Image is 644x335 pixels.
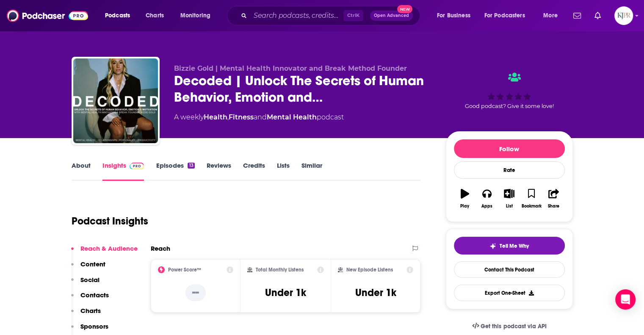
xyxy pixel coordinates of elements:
p: Content [80,260,105,268]
h2: Reach [151,244,170,252]
button: open menu [99,9,141,22]
div: List [506,204,513,209]
button: open menu [479,9,537,22]
a: Fitness [229,113,254,121]
div: 13 [188,163,194,169]
button: open menu [431,9,481,22]
a: Charts [140,9,169,22]
img: Podchaser Pro [130,163,144,169]
a: Show notifications dropdown [591,8,604,23]
button: Content [71,260,105,276]
span: Open Advanced [374,14,409,18]
span: Monitoring [180,10,210,22]
span: Logged in as KJPRpodcast [614,6,633,25]
span: Podcasts [105,10,130,22]
button: Export One-Sheet [454,285,565,301]
span: Ctrl K [343,10,363,21]
h2: New Episode Listens [346,267,393,273]
button: Charts [71,307,101,322]
a: Episodes13 [156,161,194,181]
img: User Profile [614,6,633,25]
button: Share [542,183,564,214]
span: For Podcasters [484,10,525,22]
button: Bookmark [520,183,542,214]
button: open menu [174,9,221,22]
span: Charts [146,10,164,22]
h3: Under 1k [265,286,306,299]
p: -- [185,284,206,301]
p: Social [80,276,100,284]
div: Search podcasts, credits, & more... [235,6,428,25]
a: Contact This Podcast [454,261,565,278]
img: Podchaser - Follow, Share and Rate Podcasts [7,8,88,24]
div: Good podcast? Give it some love! [446,64,573,117]
a: Similar [301,161,322,181]
button: open menu [537,9,568,22]
p: Charts [80,307,101,315]
h2: Power Score™ [168,267,201,273]
div: A weekly podcast [174,112,344,122]
h3: Under 1k [355,286,396,299]
a: About [72,161,91,181]
div: Rate [454,161,565,179]
span: Bizzie Gold | Mental Health Innovator and Break Method Founder [174,64,407,72]
a: Reviews [207,161,231,181]
button: Apps [476,183,498,214]
a: Lists [277,161,290,181]
button: Play [454,183,476,214]
button: Reach & Audience [71,244,138,260]
p: Sponsors [80,322,108,330]
h1: Podcast Insights [72,215,148,227]
input: Search podcasts, credits, & more... [250,9,343,22]
span: and [254,113,267,121]
button: Follow [454,139,565,158]
div: Bookmark [521,204,541,209]
a: Credits [243,161,265,181]
a: Show notifications dropdown [570,8,584,23]
span: More [543,10,558,22]
button: Social [71,276,100,291]
p: Contacts [80,291,109,299]
span: Good podcast? Give it some love! [465,103,554,109]
button: List [498,183,520,214]
span: For Business [437,10,470,22]
div: Apps [481,204,492,209]
div: Share [548,204,559,209]
span: New [397,5,412,13]
button: tell me why sparkleTell Me Why [454,237,565,255]
button: Show profile menu [614,6,633,25]
img: Decoded | Unlock The Secrets of Human Behavior, Emotion and Motivation [73,58,158,143]
h2: Total Monthly Listens [256,267,304,273]
a: Mental Health [267,113,317,121]
button: Contacts [71,291,109,307]
button: Open AdvancedNew [370,11,413,21]
img: tell me why sparkle [489,243,496,249]
span: Tell Me Why [500,243,529,249]
div: Open Intercom Messenger [615,289,636,310]
div: Play [460,204,469,209]
span: Get this podcast via API [481,323,546,330]
span: , [227,113,229,121]
p: Reach & Audience [80,244,138,252]
a: InsightsPodchaser Pro [102,161,144,181]
a: Health [204,113,227,121]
